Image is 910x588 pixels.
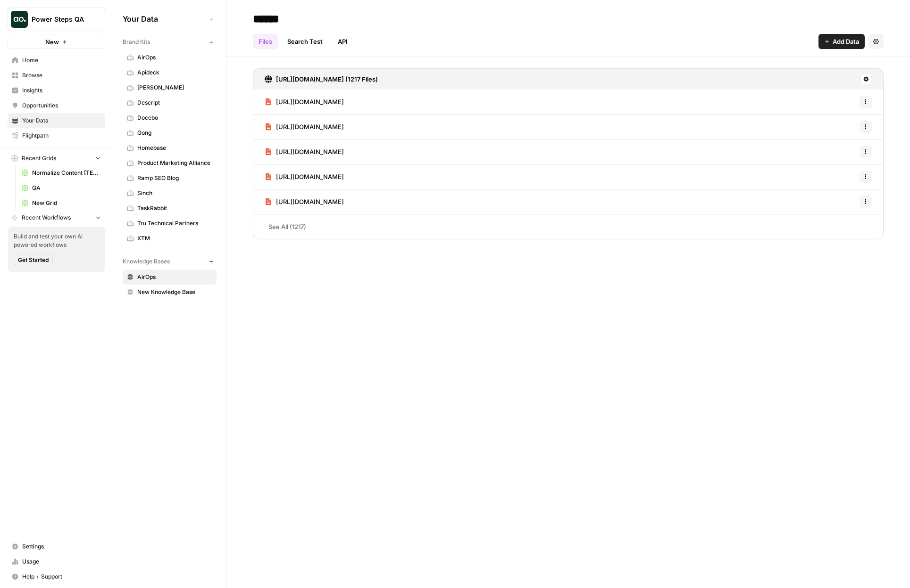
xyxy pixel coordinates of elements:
[265,189,344,214] a: [URL][DOMAIN_NAME]
[8,8,105,31] button: Workspace: Power Steps QA
[22,557,101,566] span: Usage
[265,164,344,189] a: [URL][DOMAIN_NAME]
[22,101,101,110] span: Opportunities
[8,569,105,584] button: Help + Support
[123,80,217,95] a: [PERSON_NAME]
[22,71,101,80] span: Browse
[8,98,105,113] a: Opportunities
[123,140,217,155] a: Homebase
[123,285,217,300] a: New Knowledge Base
[17,196,105,211] a: New Grid
[17,180,105,196] a: QA
[137,144,212,152] span: Homebase
[123,155,217,171] a: Product Marketing Alliance
[123,110,217,125] a: Docebo
[22,154,56,163] span: Recent Grids
[137,219,212,228] span: Tru Technical Partners
[137,288,212,296] span: New Knowledge Base
[22,86,101,95] span: Insights
[32,184,101,192] span: QA
[265,90,344,114] a: [URL][DOMAIN_NAME]
[137,98,212,107] span: Descript
[22,56,101,65] span: Home
[123,50,217,65] a: AirOps
[32,15,89,24] span: Power Steps QA
[8,53,105,68] a: Home
[276,97,344,106] span: [URL][DOMAIN_NAME]
[137,68,212,77] span: Apideck
[282,34,328,49] a: Search Test
[123,201,217,216] a: TaskRabbit
[276,147,344,156] span: [URL][DOMAIN_NAME]
[123,231,217,246] a: XTM
[123,269,217,285] a: AirOps
[123,216,217,231] a: Tru Technical Partners
[11,11,28,28] img: Power Steps QA Logo
[123,257,170,266] span: Knowledge Bases
[14,232,100,249] span: Build and test your own AI powered workflows
[137,189,212,197] span: Sinch
[137,159,212,167] span: Product Marketing Alliance
[8,128,105,143] a: Flightpath
[18,256,49,264] span: Get Started
[137,129,212,137] span: Gong
[8,68,105,83] a: Browse
[137,273,212,281] span: AirOps
[8,554,105,569] a: Usage
[833,37,859,46] span: Add Data
[332,34,353,49] a: API
[276,74,378,84] h3: [URL][DOMAIN_NAME] (1217 Files)
[137,234,212,243] span: XTM
[8,113,105,128] a: Your Data
[265,69,378,90] a: [URL][DOMAIN_NAME] (1217 Files)
[137,204,212,212] span: TaskRabbit
[276,122,344,131] span: [URL][DOMAIN_NAME]
[32,169,101,177] span: Normalize Content [TEST CASES]
[8,35,105,49] button: New
[265,114,344,139] a: [URL][DOMAIN_NAME]
[22,213,71,222] span: Recent Workflows
[276,172,344,181] span: [URL][DOMAIN_NAME]
[14,254,53,266] button: Get Started
[8,539,105,554] a: Settings
[123,65,217,80] a: Apideck
[818,34,865,49] button: Add Data
[45,37,59,47] span: New
[22,572,101,581] span: Help + Support
[137,83,212,92] span: [PERSON_NAME]
[123,95,217,110] a: Descript
[276,197,344,206] span: [URL][DOMAIN_NAME]
[8,151,105,165] button: Recent Grids
[253,34,278,49] a: Files
[123,38,150,46] span: Brand Kits
[123,186,217,201] a: Sinch
[17,165,105,180] a: Normalize Content [TEST CASES]
[123,125,217,140] a: Gong
[137,114,212,122] span: Docebo
[22,116,101,125] span: Your Data
[123,13,205,24] span: Your Data
[265,139,344,164] a: [URL][DOMAIN_NAME]
[32,199,101,207] span: New Grid
[8,211,105,225] button: Recent Workflows
[22,542,101,551] span: Settings
[22,131,101,140] span: Flightpath
[137,53,212,62] span: AirOps
[8,83,105,98] a: Insights
[123,171,217,186] a: Ramp SEO Blog
[253,214,884,239] a: See All (1217)
[137,174,212,182] span: Ramp SEO Blog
